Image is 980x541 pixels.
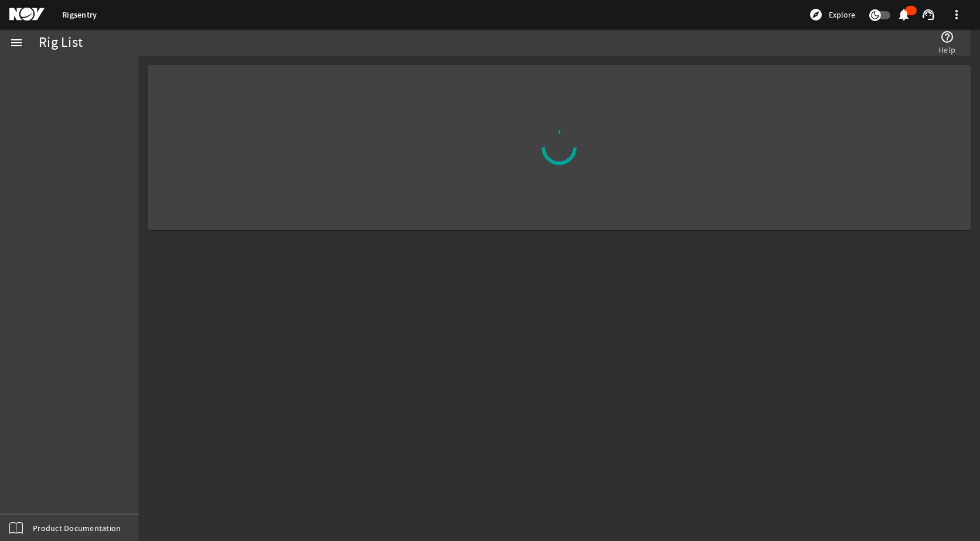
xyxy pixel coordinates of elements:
span: Product Documentation [33,522,121,534]
mat-icon: explore [809,8,823,22]
span: Help [938,44,955,56]
div: Rig List [39,37,83,49]
button: more_vert [942,1,971,29]
span: Explore [829,9,855,20]
button: Explore [804,5,860,24]
mat-icon: notifications [897,8,911,22]
a: Rigsentry [62,9,97,20]
mat-icon: menu [9,36,23,50]
mat-icon: support_agent [921,8,935,22]
mat-icon: help_outline [940,30,954,44]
